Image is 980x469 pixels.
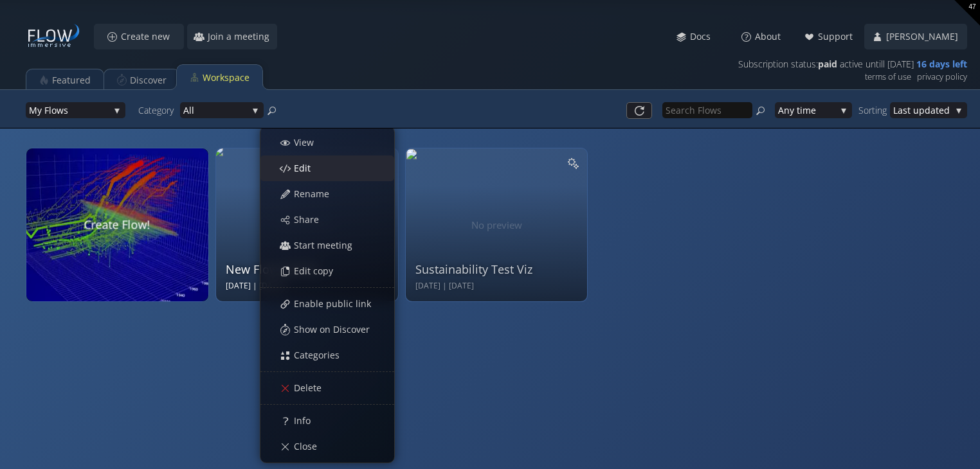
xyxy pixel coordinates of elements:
[293,297,379,310] span: Enable public link
[293,323,377,336] span: Show on Discover
[57,102,109,118] span: ws
[293,162,318,175] span: Edit
[293,382,329,394] span: Delete
[689,30,718,43] span: Docs
[203,66,250,90] div: Workspace
[226,261,392,278] div: New Flow [DATE]
[293,239,360,252] span: Start meeting
[29,102,57,118] span: My Flo
[207,30,277,43] span: Join a meeting
[885,30,966,43] span: [PERSON_NAME]
[293,414,318,427] span: Info
[183,102,248,118] span: All
[893,102,903,118] span: La
[138,102,180,118] div: Category
[415,281,581,292] div: [DATE] | [DATE]
[293,213,327,226] span: Share
[415,261,581,278] div: Sustainability Test Viz
[130,68,167,93] div: Discover
[865,69,911,85] a: terms of use
[293,136,322,149] span: View
[903,102,951,118] span: st updated
[293,349,347,362] span: Categories
[778,102,803,118] span: Any ti
[817,30,860,43] span: Support
[293,265,341,278] span: Edit copy
[120,30,177,43] span: Create new
[52,68,91,93] div: Featured
[754,30,788,43] span: About
[662,102,752,118] input: Search Flows
[858,102,890,118] div: Sorting
[917,69,967,85] a: privacy policy
[226,281,392,292] div: [DATE] | [DATE]
[293,440,325,453] span: Close
[293,188,337,200] span: Rename
[803,102,836,118] span: me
